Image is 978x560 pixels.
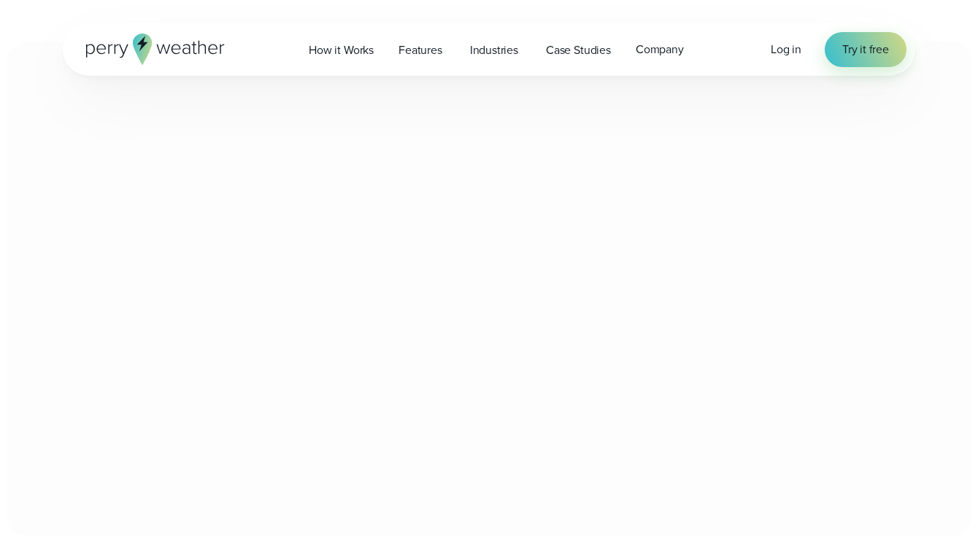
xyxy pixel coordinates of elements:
span: Case Studies [546,42,611,59]
a: Case Studies [534,35,623,65]
span: Company [636,41,684,58]
span: Industries [470,42,518,59]
span: How it Works [309,42,374,59]
a: Try it free [825,32,906,67]
span: Features [398,42,442,59]
span: Log in [771,41,801,58]
a: How it Works [296,35,386,65]
a: Log in [771,41,801,58]
span: Try it free [842,41,889,58]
